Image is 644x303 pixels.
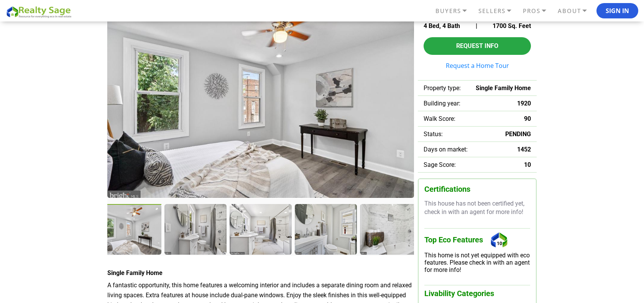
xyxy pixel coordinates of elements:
[424,185,530,194] h3: Certifications
[424,115,455,122] span: Walk Score:
[476,4,521,18] a: SELLERS
[424,146,468,153] span: Days on market:
[424,37,531,55] button: Request Info
[424,84,461,92] span: Property type:
[521,4,556,18] a: PROS
[424,252,530,273] div: This home is not yet equipped with eco features. Please check in with an agent for more info!
[493,22,531,30] span: 1700 Sq. Feet
[424,100,460,107] span: Building year:
[517,100,531,107] span: 1920
[6,5,75,18] img: REALTY SAGE
[476,22,477,30] span: |
[424,285,530,298] h3: Livability Categories
[424,161,456,168] span: Sage Score:
[596,3,638,18] button: Sign In
[424,63,531,69] a: Request a Home Tour
[424,199,530,217] p: This house has not been certified yet, check in with an agent for more info!
[476,84,531,92] span: Single Family Home
[505,130,531,138] span: PENDING
[524,115,531,122] span: 90
[517,146,531,153] span: 1452
[489,229,510,252] div: 10
[424,228,530,252] h3: Top Eco Features
[434,4,476,18] a: BUYERS
[556,4,596,18] a: ABOUT
[524,161,531,168] span: 10
[107,269,414,277] h4: Single Family Home
[424,130,443,138] span: Status:
[424,22,460,30] span: 4 Bed, 4 Bath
